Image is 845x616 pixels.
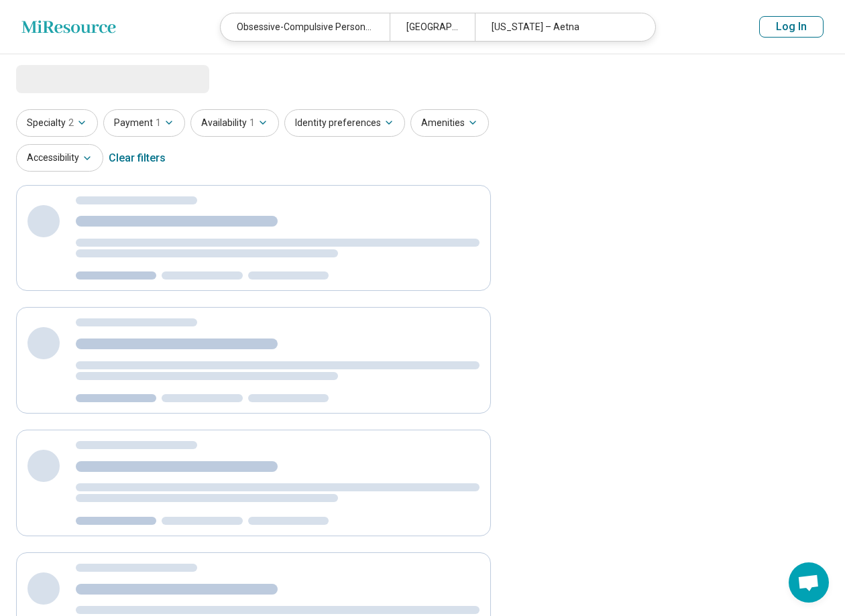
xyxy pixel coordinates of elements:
[16,109,98,137] button: Specialty2
[68,116,74,130] span: 2
[221,13,390,41] div: Obsessive-Compulsive Personality
[390,13,474,41] div: [GEOGRAPHIC_DATA]
[16,144,103,172] button: Accessibility
[190,109,279,137] button: Availability1
[789,562,829,603] div: Open chat
[103,109,185,137] button: Payment1
[109,142,166,174] div: Clear filters
[475,13,644,41] div: [US_STATE] – Aetna
[16,65,129,92] span: Loading...
[156,116,161,130] span: 1
[284,109,405,137] button: Identity preferences
[410,109,489,137] button: Amenities
[759,16,824,38] button: Log In
[249,116,255,130] span: 1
